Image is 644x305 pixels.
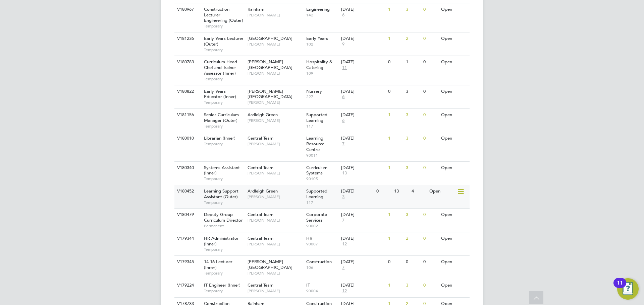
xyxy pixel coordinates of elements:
div: 0 [422,209,439,221]
span: Rainham [248,6,264,12]
div: 0 [422,32,439,45]
div: 1 [386,109,404,121]
span: 142 [306,12,338,18]
span: Senior Curriculum Manager (Outer) [204,112,239,123]
span: [PERSON_NAME][GEOGRAPHIC_DATA] [248,59,292,70]
div: 1 [386,232,404,245]
div: V180452 [175,185,199,198]
span: 90004 [306,288,338,294]
span: Central Team [248,135,273,141]
div: V180783 [175,56,199,68]
span: IT Engineer (Inner) [204,282,240,288]
span: Early Years Lecturer (Outer) [204,35,244,47]
span: Supported Learning [306,112,327,123]
div: 1 [386,132,404,145]
span: Temporary [204,247,244,252]
span: 3 [341,194,345,200]
span: Temporary [204,271,244,276]
div: Open [428,185,457,198]
div: V180967 [175,3,199,16]
span: Temporary [204,176,244,181]
div: 0 [422,279,439,292]
span: [PERSON_NAME] [248,170,303,176]
div: V179345 [175,256,199,268]
span: Temporary [204,76,244,82]
span: Temporary [204,23,244,29]
div: [DATE] [341,112,385,118]
div: Open [439,3,469,16]
div: [DATE] [341,283,385,288]
div: 3 [404,3,422,16]
span: 11 [341,65,348,71]
span: [PERSON_NAME][GEOGRAPHIC_DATA] [248,88,292,100]
div: V180479 [175,209,199,221]
span: Librarian (Inner) [204,135,235,141]
div: 3 [404,85,422,98]
span: HR [306,235,312,241]
span: 7 [341,218,345,223]
div: 0 [422,162,439,174]
div: 3 [404,162,422,174]
span: Central Team [248,235,273,241]
span: Deputy Group Curriculum Director [204,212,243,223]
div: 0 [375,185,392,198]
div: 0 [422,109,439,121]
span: [PERSON_NAME] [248,12,303,18]
span: 6 [341,94,345,100]
div: V180010 [175,132,199,145]
span: 90105 [306,176,338,181]
span: Construction [306,259,332,264]
div: [DATE] [341,165,385,171]
div: Open [439,279,469,292]
span: 90002 [306,223,338,229]
span: Systems Assistant (Inner) [204,165,240,176]
div: Open [439,32,469,45]
span: Central Team [248,165,273,170]
div: [DATE] [341,7,385,12]
span: [PERSON_NAME][GEOGRAPHIC_DATA] [248,259,292,270]
div: V180340 [175,162,199,174]
span: Corporate Services [306,212,327,223]
div: 1 [404,56,422,68]
span: 227 [306,94,338,99]
div: [DATE] [341,236,385,241]
span: 7 [341,265,345,271]
span: Permanent [204,223,244,229]
div: 3 [404,109,422,121]
div: 0 [422,132,439,145]
span: Temporary [204,200,244,205]
span: 12 [341,288,348,294]
span: Temporary [204,100,244,105]
button: Open Resource Center, 11 new notifications [617,278,639,300]
span: 117 [306,124,338,129]
span: Ardleigh Green [248,112,278,118]
span: [PERSON_NAME] [248,71,303,76]
div: [DATE] [341,36,385,42]
span: Temporary [204,124,244,129]
div: Open [439,162,469,174]
div: 3 [404,279,422,292]
div: 4 [410,185,427,198]
span: [PERSON_NAME] [248,271,303,276]
div: 0 [422,85,439,98]
div: Open [439,109,469,121]
span: 6 [341,12,345,18]
span: Central Team [248,212,273,217]
div: V179344 [175,232,199,245]
span: HR Administrator (Inner) [204,235,239,247]
div: V181156 [175,109,199,121]
span: 6 [341,118,345,124]
span: [PERSON_NAME] [248,218,303,223]
div: 3 [404,209,422,221]
div: 1 [386,209,404,221]
span: [PERSON_NAME] [248,42,303,47]
div: Open [439,209,469,221]
div: [DATE] [341,212,385,218]
span: Early Years Educator (Inner) [204,88,236,100]
div: 0 [422,232,439,245]
span: [PERSON_NAME] [248,194,303,200]
div: V181236 [175,32,199,45]
span: Hospitality & Catering [306,59,332,70]
span: [PERSON_NAME] [248,100,303,105]
span: Central Team [248,282,273,288]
